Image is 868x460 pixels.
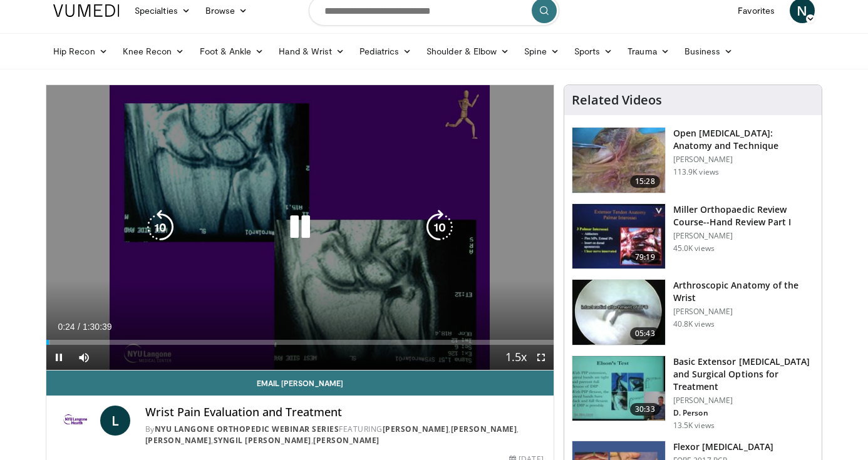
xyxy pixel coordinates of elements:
[673,441,773,453] h3: Flexor [MEDICAL_DATA]
[572,127,814,193] a: 15:28 Open [MEDICAL_DATA]: Anatomy and Technique [PERSON_NAME] 113.9K views
[115,39,192,64] a: Knee Recon
[271,39,352,64] a: Hand & Wrist
[145,406,544,419] h4: Wrist Pain Evaluation and Treatment
[673,396,814,406] p: [PERSON_NAME]
[572,280,665,345] img: a6f1be81-36ec-4e38-ae6b-7e5798b3883c.150x105_q85_crop-smart_upscale.jpg
[572,128,665,193] img: Bindra_-_open_carpal_tunnel_2.png.150x105_q85_crop-smart_upscale.jpg
[572,279,814,345] a: 05:43 Arthroscopic Anatomy of the Wrist [PERSON_NAME] 40.8K views
[145,424,544,446] div: By FEATURING , , , ,
[419,39,517,64] a: Shoulder & Elbow
[46,340,554,345] div: Progress Bar
[673,408,814,418] p: D. Person
[673,243,715,253] p: 45.0K views
[673,167,719,177] p: 113.9K views
[673,355,814,393] h3: Basic Extensor [MEDICAL_DATA] and Surgical Options for Treatment
[673,155,814,165] p: [PERSON_NAME]
[630,251,660,263] span: 79:19
[529,345,554,370] button: Fullscreen
[451,424,517,434] a: [PERSON_NAME]
[673,421,715,431] p: 13.5K views
[620,39,677,64] a: Trauma
[46,371,554,396] a: Email [PERSON_NAME]
[572,93,662,108] h4: Related Videos
[46,345,71,370] button: Pause
[214,435,311,446] a: Syngil [PERSON_NAME]
[83,322,112,332] span: 1:30:39
[673,279,814,304] h3: Arthroscopic Anatomy of the Wrist
[58,322,75,332] span: 0:24
[145,435,212,446] a: [PERSON_NAME]
[572,355,814,431] a: 30:33 Basic Extensor [MEDICAL_DATA] and Surgical Options for Treatment [PERSON_NAME] D. Person 13...
[192,39,272,64] a: Foot & Ankle
[313,435,380,446] a: [PERSON_NAME]
[630,403,660,416] span: 30:33
[352,39,419,64] a: Pediatrics
[673,307,814,317] p: [PERSON_NAME]
[56,406,95,436] img: NYU Langone Orthopedic Webinar Series
[383,424,449,434] a: [PERSON_NAME]
[71,345,96,370] button: Mute
[572,204,665,269] img: miller_1.png.150x105_q85_crop-smart_upscale.jpg
[155,424,339,434] a: NYU Langone Orthopedic Webinar Series
[673,231,814,241] p: [PERSON_NAME]
[673,127,814,152] h3: Open [MEDICAL_DATA]: Anatomy and Technique
[517,39,566,64] a: Spine
[572,356,665,421] img: bed40874-ca21-42dc-8a42-d9b09b7d8d58.150x105_q85_crop-smart_upscale.jpg
[100,406,130,436] a: L
[677,39,741,64] a: Business
[504,345,529,370] button: Playback Rate
[630,175,660,188] span: 15:28
[673,319,715,329] p: 40.8K views
[630,327,660,340] span: 05:43
[78,322,80,332] span: /
[567,39,621,64] a: Sports
[53,4,120,17] img: VuMedi Logo
[673,203,814,228] h3: Miller Orthopaedic Review Course--Hand Review Part I
[46,39,115,64] a: Hip Recon
[572,203,814,270] a: 79:19 Miller Orthopaedic Review Course--Hand Review Part I [PERSON_NAME] 45.0K views
[46,85,554,371] video-js: Video Player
